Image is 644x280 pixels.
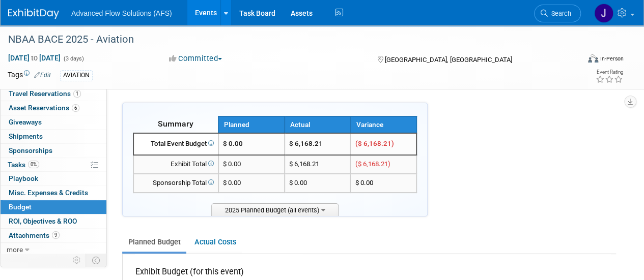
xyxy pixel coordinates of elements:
div: Total Event Budget [138,139,214,149]
a: Asset Reservations6 [1,101,106,115]
div: Event Rating [596,70,623,75]
span: $ 0.00 [223,160,241,168]
span: ROI, Objectives & ROO [9,217,77,225]
span: 0% [28,161,39,168]
a: Tasks0% [1,158,106,172]
span: $ 0.00 [355,179,373,186]
td: Personalize Event Tab Strip [68,254,86,267]
a: Misc. Expenses & Credits [1,186,106,200]
td: $ 0.00 [285,174,351,193]
span: Playbook [9,174,38,182]
a: Actual Costs [188,233,242,252]
td: $ 6,168.21 [285,133,351,155]
div: Exhibit Total [138,160,214,169]
th: Variance [350,116,416,133]
span: [DATE] [DATE] [8,53,61,63]
span: $ 0.00 [223,179,241,186]
img: Format-Inperson.png [588,54,598,63]
a: more [1,243,106,257]
span: more [7,245,23,254]
a: Giveaways [1,115,106,129]
button: Committed [165,53,226,64]
a: ROI, Objectives & ROO [1,214,106,228]
span: Tasks [8,161,39,169]
div: AVIATION [60,70,93,81]
span: [GEOGRAPHIC_DATA], [GEOGRAPHIC_DATA] [384,56,512,64]
span: Search [548,10,571,17]
div: Sponsorship Total [138,178,214,188]
th: Actual [285,116,351,133]
a: Travel Reservations1 [1,87,106,101]
span: ($ 6,168.21) [355,140,394,147]
span: Misc. Expenses & Credits [9,189,88,197]
a: Sponsorships [1,144,106,158]
span: Shipments [9,132,43,140]
td: Tags [8,70,51,81]
a: Shipments [1,130,106,143]
a: Playbook [1,172,106,185]
span: Sponsorships [9,146,52,154]
span: Giveaways [9,118,42,126]
img: Jeffrey Hageman [594,4,613,23]
a: Planned Budget [122,233,186,252]
a: Budget [1,200,106,214]
td: $ 6,168.21 [285,155,351,174]
span: $ 0.00 [223,140,243,147]
a: Search [534,5,581,22]
a: Edit [34,72,51,79]
span: Advanced Flow Solutions (AFS) [71,9,172,17]
span: 1 [73,90,81,98]
a: Attachments9 [1,229,106,242]
th: Planned [218,116,285,133]
span: Asset Reservations [9,104,79,112]
span: ($ 6,168.21) [355,160,390,168]
span: 9 [52,231,60,239]
td: Toggle Event Tabs [86,254,107,267]
span: Budget [9,203,32,211]
div: In-Person [600,55,624,63]
img: ExhibitDay [8,9,59,19]
div: NBAA BACE 2025 - Aviation [5,30,571,49]
span: (3 days) [63,55,84,62]
span: Attachments [9,231,60,239]
span: Travel Reservations [9,89,81,98]
div: Event Format [534,53,624,68]
span: 6 [72,104,79,112]
span: 2025 Planned Budget (all events) [211,203,339,216]
span: to [30,54,39,62]
span: Summary [158,119,193,129]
